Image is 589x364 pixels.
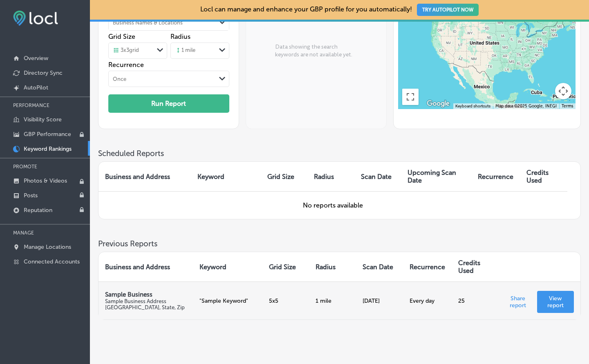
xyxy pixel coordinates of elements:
a: Open this area in Google Maps (opens a new window) [425,98,452,109]
p: Reputation [24,207,52,214]
td: [DATE] [356,281,403,319]
p: View report [544,295,567,309]
td: No reports available [99,191,567,219]
label: Radius [170,33,190,40]
td: "Sample Keyword" [193,281,263,319]
td: 1 mile [309,281,356,319]
p: Sample Business [105,291,186,298]
th: Upcoming Scan Date [401,162,471,191]
button: TRY AUTOPILOT NOW [417,4,479,16]
th: Radius [307,162,354,191]
th: Grid Size [261,162,307,191]
th: Recurrence [403,252,452,281]
div: Once [113,76,126,82]
div: 1 mile [175,47,195,54]
a: Terms (opens in new tab) [562,104,573,109]
td: 5x5 [262,281,309,319]
div: Business Names & Locations [113,19,183,25]
p: Posts [24,192,38,199]
h3: Scheduled Reports [98,149,581,158]
p: GBP Performance [24,131,71,138]
p: Photos & Videos [24,177,67,184]
button: Map camera controls [555,83,571,99]
th: Credits Used [452,252,499,281]
th: Keyword [193,252,263,281]
p: Visibility Score [24,116,62,123]
th: Grid Size [262,252,309,281]
button: Keyboard shortcuts [455,103,490,109]
p: Directory Sync [24,69,63,76]
p: Share report [505,293,531,309]
h3: Previous Reports [98,239,581,248]
p: Keyword Rankings [24,145,72,152]
p: AutoPilot [24,84,48,91]
p: Connected Accounts [24,258,80,265]
p: Overview [24,55,48,62]
label: Grid Size [108,33,135,40]
th: Scan Date [354,162,401,191]
a: View report [537,291,574,313]
td: Every day [403,281,452,319]
th: Business and Address [99,252,193,281]
th: Scan Date [356,252,403,281]
button: Toggle fullscreen view [402,89,419,105]
img: fda3e92497d09a02dc62c9cd864e3231.png [13,11,58,26]
th: Radius [309,252,356,281]
p: Sample Business Address [GEOGRAPHIC_DATA], State, Zip [105,298,186,310]
th: Recurrence [471,162,520,191]
button: Run Report [108,94,229,113]
th: Keyword [191,162,261,191]
p: Manage Locations [24,243,71,250]
label: Recurrence [108,61,229,69]
img: Google [425,98,452,109]
td: 25 [452,281,499,319]
th: Business and Address [99,162,191,191]
span: Map data ©2025 Google, INEGI [495,104,557,109]
th: Credits Used [520,162,567,191]
div: 3 x 3 grid [113,47,139,54]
